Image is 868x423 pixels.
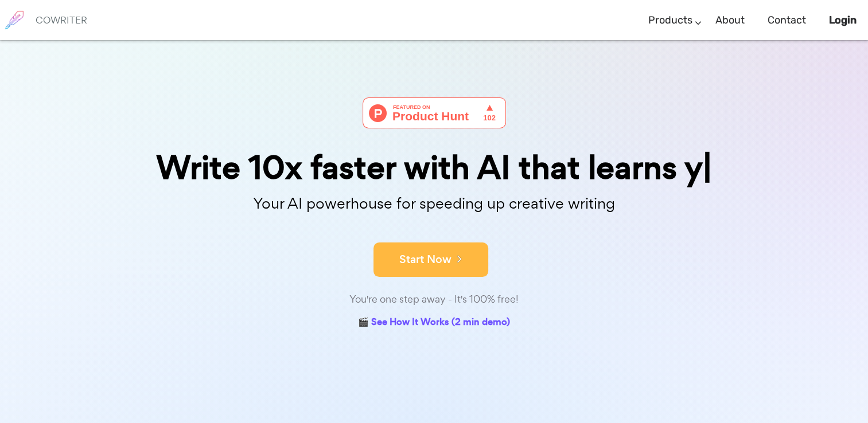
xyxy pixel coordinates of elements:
[147,291,721,308] div: You're one step away - It's 100% free!
[147,151,721,184] div: Write 10x faster with AI that learns y
[768,3,806,37] a: Contact
[358,314,510,332] a: 🎬 See How It Works (2 min demo)
[648,3,692,37] a: Products
[373,242,488,277] button: Start Now
[147,191,721,216] p: Your AI powerhouse for speeding up creative writing
[715,3,745,37] a: About
[829,14,857,26] b: Login
[363,97,506,128] img: Cowriter - Your AI buddy for speeding up creative writing | Product Hunt
[829,3,857,37] a: Login
[36,15,87,25] h6: COWRITER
